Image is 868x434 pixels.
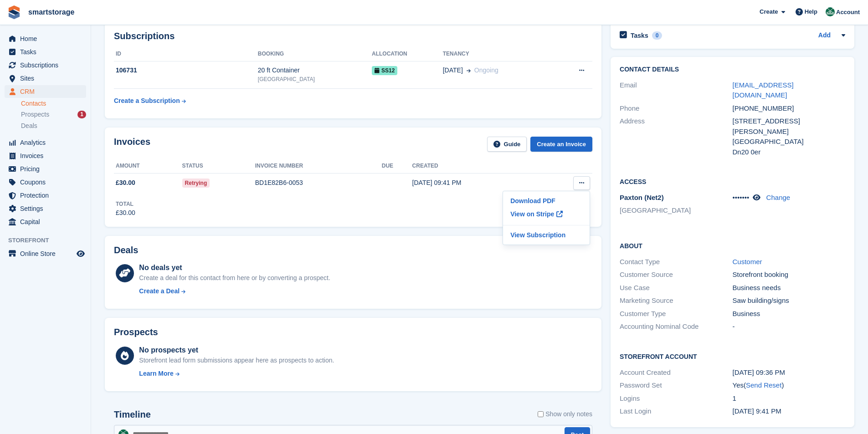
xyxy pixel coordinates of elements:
[20,247,75,260] span: Online Store
[474,66,498,74] span: Ongoing
[77,111,86,118] div: 1
[5,85,86,98] a: menu
[372,47,443,61] th: Allocation
[733,147,845,158] div: Dn20 0er
[20,149,75,162] span: Invoices
[139,369,173,378] div: Learn More
[116,200,135,208] div: Total
[620,241,845,250] h2: About
[20,32,75,45] span: Home
[818,31,831,41] a: Add
[733,127,845,137] div: [PERSON_NAME]
[620,283,732,293] div: Use Case
[20,72,75,85] span: Sites
[733,322,845,332] div: -
[620,309,732,319] div: Customer Type
[538,409,544,419] input: Show only notes
[114,47,258,61] th: ID
[258,47,372,61] th: Booking
[21,122,37,130] span: Deals
[620,352,845,361] h2: Storefront Account
[5,163,86,175] a: menu
[620,270,732,280] div: Customer Source
[114,92,186,109] a: Create a Subscription
[21,121,86,131] a: Deals
[21,110,86,119] a: Prospects 1
[75,248,86,259] a: Preview store
[5,136,86,149] a: menu
[255,159,382,174] th: Invoice number
[443,66,463,75] span: [DATE]
[733,194,750,201] span: •••••••
[620,322,732,332] div: Accounting Nominal Code
[412,178,542,188] div: [DATE] 09:41 PM
[114,245,138,255] h2: Deals
[20,189,75,202] span: Protection
[620,116,732,157] div: Address
[139,369,334,378] a: Learn More
[116,178,135,188] span: £30.00
[139,262,330,273] div: No deals yet
[620,406,732,417] div: Last Login
[21,110,49,119] span: Prospects
[620,257,732,267] div: Contact Type
[5,202,86,215] a: menu
[746,381,781,389] a: Send Reset
[5,32,86,45] a: menu
[652,31,663,40] div: 0
[538,409,592,419] label: Show only notes
[733,103,845,114] div: [PHONE_NUMBER]
[620,66,845,73] h2: Contact Details
[836,8,860,17] span: Account
[487,137,527,152] a: Guide
[114,159,182,174] th: Amount
[255,178,382,188] div: BD1E82B6-0053
[258,66,372,75] div: 20 ft Container
[733,407,781,415] time: 2025-09-05 20:41:48 UTC
[20,85,75,98] span: CRM
[620,80,732,101] div: Email
[382,159,412,174] th: Due
[5,189,86,202] a: menu
[114,137,150,152] h2: Invoices
[766,194,791,201] a: Change
[620,368,732,378] div: Account Created
[182,179,210,188] span: Retrying
[733,116,845,127] div: [STREET_ADDRESS]
[826,7,835,16] img: Peter Britcliffe
[20,176,75,189] span: Coupons
[507,229,586,241] a: View Subscription
[5,149,86,162] a: menu
[620,103,732,114] div: Phone
[733,283,845,293] div: Business needs
[8,236,91,245] span: Storefront
[114,66,258,75] div: 106731
[507,207,586,221] p: View on Stripe
[805,7,817,16] span: Help
[114,409,151,420] h2: Timeline
[733,258,762,266] a: Customer
[139,273,330,283] div: Create a deal for this contact from here or by converting a prospect.
[507,195,586,207] a: Download PDF
[530,137,592,152] a: Create an Invoice
[20,163,75,175] span: Pricing
[20,59,75,71] span: Subscriptions
[412,159,542,174] th: Created
[5,46,86,58] a: menu
[620,380,732,391] div: Password Set
[20,202,75,215] span: Settings
[20,136,75,149] span: Analytics
[5,247,86,260] a: menu
[116,208,135,218] div: £30.00
[258,75,372,83] div: [GEOGRAPHIC_DATA]
[139,286,180,296] div: Create a Deal
[733,296,845,306] div: Saw building/signs
[5,59,86,71] a: menu
[733,380,845,391] div: Yes
[20,46,75,58] span: Tasks
[139,286,330,296] a: Create a Deal
[733,368,845,378] div: [DATE] 09:36 PM
[620,296,732,306] div: Marketing Source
